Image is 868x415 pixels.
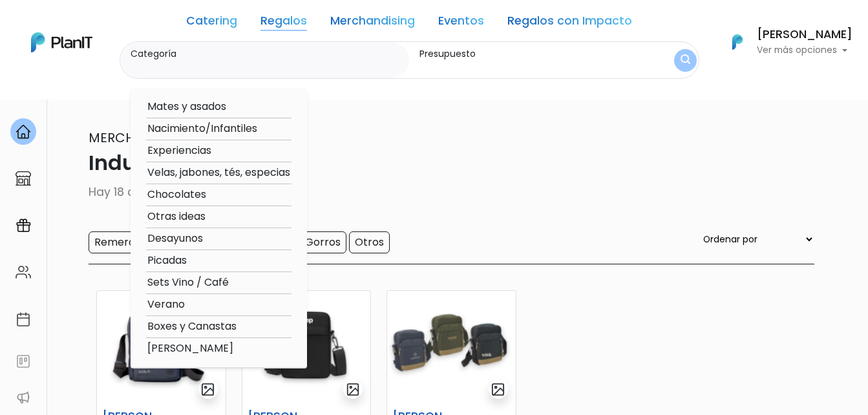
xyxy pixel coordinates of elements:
option: [PERSON_NAME] [146,341,291,357]
option: Desayunos [146,231,291,247]
p: Merchandising [54,128,814,147]
img: people-662611757002400ad9ed0e3c099ab2801c6687ba6c219adb57efc949bc21e19d.svg [16,264,31,280]
a: Merchandising [330,16,415,31]
a: Regalos [260,16,307,31]
h6: [PERSON_NAME] [757,29,852,41]
p: Hay 18 opciones [54,184,814,200]
option: Velas, jabones, tés, especias [146,165,291,181]
img: marketplace-4ceaa7011d94191e9ded77b95e3339b90024bf715f7c57f8cf31f2d8c509eaba.svg [16,171,31,186]
option: Otras ideas [146,209,291,225]
img: feedback-78b5a0c8f98aac82b08bfc38622c3050aee476f2c9584af64705fc4e61158814.svg [16,354,31,369]
img: search_button-432b6d5273f82d61273b3651a40e1bd1b912527efae98b1b7a1b2c0702e16a8d.svg [681,54,690,67]
img: campaigns-02234683943229c281be62815700db0a1741e53638e28bf9629b52c665b00959.svg [16,218,31,233]
option: Boxes y Canastas [146,319,291,335]
option: Verano [146,297,291,313]
img: PlanIt Logo [723,28,752,56]
a: Catering [186,16,237,31]
label: Categoría [131,47,405,61]
option: Mates y asados [146,99,291,115]
input: Gorros [299,231,346,253]
input: Otros [349,231,390,253]
img: thumb_Captura_de_pantalla_2025-09-30_102927.png [97,291,226,405]
option: Experiencias [146,143,291,159]
a: Regalos con Impacto [507,16,632,31]
option: Sets Vino / Café [146,275,291,291]
div: ¿Necesitás ayuda? [67,12,186,37]
img: partners-52edf745621dab592f3b2c58e3bca9d71375a7ef29c3b500c9f145b62cc070d4.svg [16,390,31,405]
a: Eventos [438,16,484,31]
img: thumb_Captura_de_pantalla_2025-09-30_104618.png [387,291,516,405]
option: Picadas [146,253,291,269]
img: calendar-87d922413cdce8b2cf7b7f5f62616a5cf9e4887200fb71536465627b3292af00.svg [16,312,31,327]
img: home-e721727adea9d79c4d83392d1f703f7f8bce08238fde08b1acbfd93340b81755.svg [16,124,31,140]
img: gallery-light [346,382,361,397]
p: Ver más opciones [757,46,852,55]
input: Remeras [89,231,146,253]
button: PlanIt Logo [PERSON_NAME] Ver más opciones [715,25,852,59]
option: Nacimiento/Infantiles [146,121,291,137]
img: gallery-light [200,382,215,397]
img: PlanIt Logo [31,32,92,52]
p: Indumentaria [54,147,814,178]
option: Chocolates [146,187,291,203]
label: Presupuesto [419,47,635,61]
img: gallery-light [491,382,505,397]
